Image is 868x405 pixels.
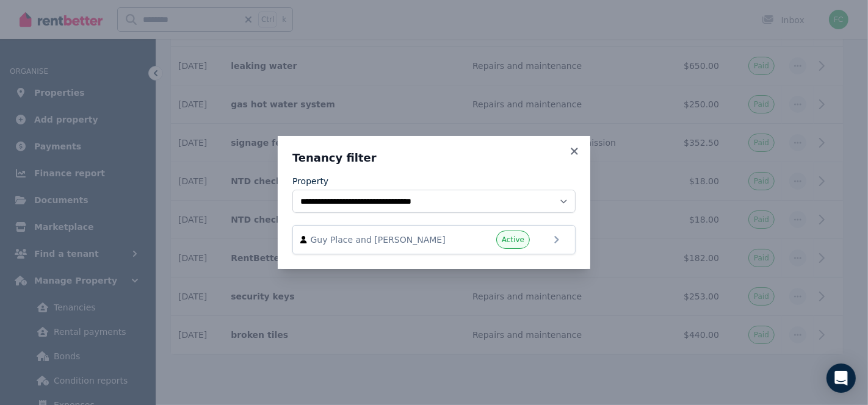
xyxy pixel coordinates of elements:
span: Active [502,235,524,245]
span: Guy Place and [PERSON_NAME] [311,234,450,246]
label: Property [292,175,328,187]
div: Open Intercom Messenger [826,364,856,393]
h3: Tenancy filter [292,151,576,165]
a: Guy Place and [PERSON_NAME]Active [292,225,576,254]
